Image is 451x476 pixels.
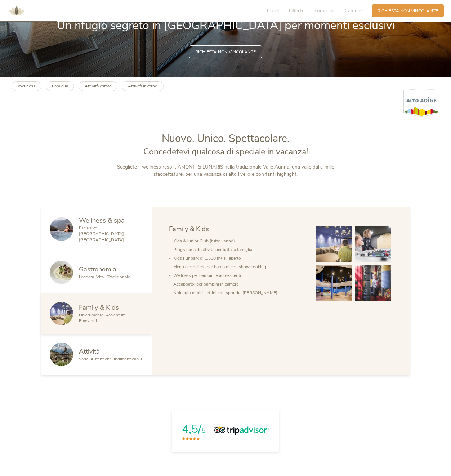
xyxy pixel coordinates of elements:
[79,81,117,91] a: Attività estate
[195,49,256,55] span: Richiesta non vincolante
[173,271,304,280] li: Wellness per bambini e adolescenti
[52,83,68,89] b: Famiglia
[6,9,27,13] a: AMONTI & LUNARIS Wellnessresort
[345,7,362,14] span: Camere
[173,254,304,262] li: Kids Funpark di 1.500 m² all’aperto
[403,89,439,117] img: Alto Adige
[173,262,304,271] li: Menu giornaliero per bambini con show cooking
[79,274,131,280] span: Leggera. Vital. Tradizionale.
[79,225,125,243] span: Esclusivo. [GEOGRAPHIC_DATA]. [GEOGRAPHIC_DATA].
[18,83,35,89] b: Wellness
[173,245,304,254] li: Programma di attività per tutta la famiglia
[201,426,206,435] span: 5
[162,131,290,145] span: Nuovo. Unico. Spettacolare.
[128,83,157,89] b: Attività inverno
[122,81,164,91] a: Attività inverno
[79,303,119,312] span: Family & Kids
[182,421,201,437] span: 4,5/
[79,356,143,362] span: Varie. Autentiche. Indimenticabili.
[143,146,308,157] span: Concedetevi qualcosa di speciale in vacanza!
[12,81,41,91] a: Wellness
[173,288,304,297] li: Noleggio di bici, lettini con sponde, [PERSON_NAME]…
[173,280,304,288] li: Accappatoi per bambini in camera
[378,8,438,14] span: Richiesta non vincolante
[46,81,74,91] a: Famiglia
[105,163,346,178] p: Scegliete il wellness resort AMONTI & LUNARIS nella tradizionale Valle Aurina, una valle dalle mi...
[79,216,125,225] span: Wellness & spa
[172,410,280,452] a: 4,5/5Tripadvisor
[267,7,279,14] span: Hotel
[79,312,127,324] span: Divertimento. Avventure. Emozioni.
[79,265,116,274] span: Gastronomia
[169,224,209,233] span: Family & Kids
[214,425,269,436] img: Tripadvisor
[173,237,304,245] li: Kids & Junior Club (tutto l‘anno)
[314,7,335,14] span: Immagini
[289,7,304,14] span: Offerte
[85,83,111,89] b: Attività estate
[79,347,100,356] span: Attività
